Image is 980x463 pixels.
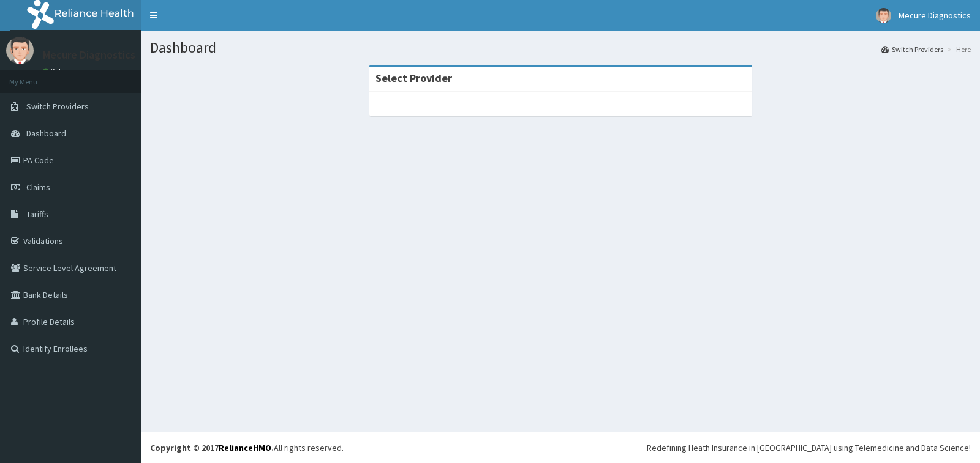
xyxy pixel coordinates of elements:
[899,10,971,21] span: Mecure Diagnostics
[26,209,48,220] span: Tariffs
[944,44,971,54] li: Here
[219,442,271,453] a: RelianceHMO
[26,182,50,193] span: Claims
[881,44,943,54] a: Switch Providers
[43,50,135,61] p: Mecure Diagnostics
[6,37,34,64] img: User Image
[876,8,891,23] img: User Image
[150,442,274,453] strong: Copyright © 2017 .
[26,101,89,112] span: Switch Providers
[375,71,452,85] strong: Select Provider
[26,128,66,139] span: Dashboard
[150,40,971,56] h1: Dashboard
[141,432,980,463] footer: All rights reserved.
[43,67,72,75] a: Online
[647,442,971,454] div: Redefining Heath Insurance in [GEOGRAPHIC_DATA] using Telemedicine and Data Science!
